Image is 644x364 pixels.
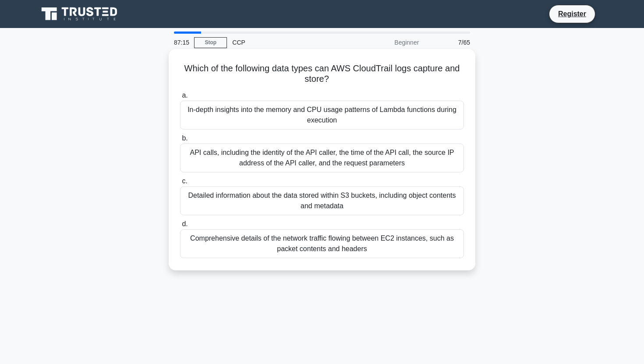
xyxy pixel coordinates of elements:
[227,34,347,51] div: CCP
[169,34,194,51] div: 87:15
[347,34,424,51] div: Beginner
[182,134,188,142] span: b.
[182,220,188,227] span: d.
[180,186,464,215] div: Detailed information about the data stored within S3 buckets, including object contents and metadata
[194,37,227,48] a: Stop
[180,229,464,258] div: Comprehensive details of the network traffic flowing between EC2 instances, such as packet conten...
[179,63,465,85] h5: Which of the following data types can AWS CloudTrail logs capture and store?
[553,8,591,19] a: Register
[180,143,464,172] div: API calls, including the identity of the API caller, the time of the API call, the source IP addr...
[180,101,464,129] div: In-depth insights into the memory and CPU usage patterns of Lambda functions during execution
[424,34,475,51] div: 7/65
[182,91,188,99] span: a.
[182,177,187,185] span: c.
